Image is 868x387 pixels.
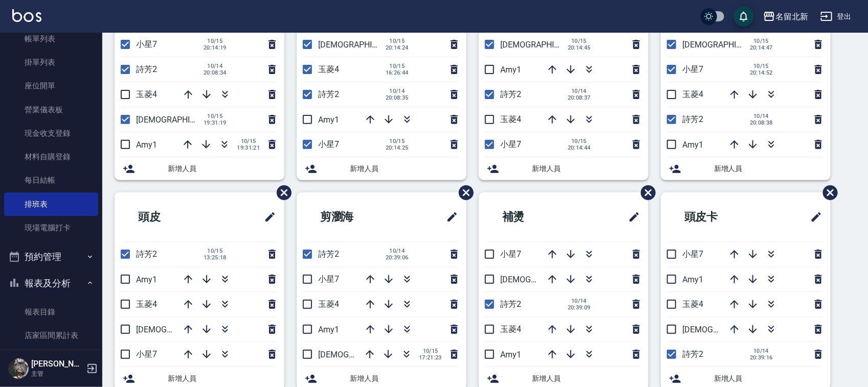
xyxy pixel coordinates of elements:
[4,192,98,216] a: 排班表
[419,354,442,361] span: 17:21:23
[136,89,157,99] span: 玉菱4
[661,157,831,180] div: 新增人員
[318,64,339,74] span: 玉菱4
[750,69,773,76] span: 20:14:52
[318,89,339,99] span: 詩芳2
[8,358,29,379] img: Person
[487,199,581,235] h2: 補燙
[500,275,589,284] span: [DEMOGRAPHIC_DATA]9
[4,348,98,371] a: 店家日報表
[682,249,703,259] span: 小星7
[123,199,217,235] h2: 頭皮
[204,113,227,119] span: 10/15
[136,325,225,334] span: [DEMOGRAPHIC_DATA]9
[204,69,227,76] span: 20:08:34
[682,140,703,150] span: Amy1
[500,249,521,259] span: 小星7
[269,178,293,208] span: 刪除班表
[568,144,591,151] span: 20:14:44
[532,163,640,174] span: 新增人員
[350,163,458,174] span: 新增人員
[386,94,409,101] span: 20:08:35
[318,350,407,359] span: [DEMOGRAPHIC_DATA]9
[204,248,227,254] span: 10/15
[750,38,773,44] span: 10/15
[258,205,276,229] span: 修改班表的標題
[682,349,703,359] span: 詩芳2
[4,51,98,74] a: 掛單列表
[318,299,339,309] span: 玉菱4
[386,254,409,261] span: 20:39:06
[532,373,640,384] span: 新增人員
[136,64,157,74] span: 詩芳2
[386,144,409,151] span: 20:14:25
[204,254,227,261] span: 13:25:18
[297,157,466,180] div: 新增人員
[318,115,339,125] span: Amy1
[386,38,409,44] span: 10/15
[204,38,227,44] span: 10/15
[775,10,808,23] div: 名留北新
[4,122,98,145] a: 現金收支登錄
[669,199,769,235] h2: 頭皮卡
[733,6,754,27] button: save
[4,98,98,122] a: 營業儀表板
[318,325,339,334] span: Amy1
[500,65,521,75] span: Amy1
[804,205,822,229] span: 修改班表的標題
[682,275,703,284] span: Amy1
[419,348,442,354] span: 10/15
[682,325,771,334] span: [DEMOGRAPHIC_DATA]9
[568,44,591,51] span: 20:14:45
[750,119,773,126] span: 20:08:38
[386,248,409,254] span: 10/14
[136,249,157,259] span: 詩芳2
[136,39,157,49] span: 小星7
[633,178,657,208] span: 刪除班表
[31,369,83,378] p: 主管
[136,349,157,359] span: 小星7
[168,373,276,384] span: 新增人員
[759,6,812,27] button: 名留北新
[204,119,227,126] span: 19:31:19
[12,9,41,22] img: Logo
[4,27,98,51] a: 帳單列表
[682,114,703,124] span: 詩芳2
[451,178,475,208] span: 刪除班表
[386,44,409,51] span: 20:14:24
[4,270,98,297] button: 報表及分析
[815,178,839,208] span: 刪除班表
[682,40,771,50] span: [DEMOGRAPHIC_DATA]9
[4,300,98,324] a: 報表目錄
[136,299,157,309] span: 玉菱4
[318,139,339,149] span: 小星7
[500,114,521,124] span: 玉菱4
[237,138,260,144] span: 10/15
[714,163,822,174] span: 新增人員
[568,138,591,144] span: 10/15
[682,64,703,74] span: 小星7
[568,94,591,101] span: 20:08:37
[4,324,98,347] a: 店家區間累計表
[500,324,521,334] span: 玉菱4
[750,113,773,119] span: 10/14
[568,298,591,304] span: 10/14
[136,115,225,125] span: [DEMOGRAPHIC_DATA]9
[568,38,591,44] span: 10/15
[4,74,98,98] a: 座位開單
[4,244,98,270] button: 預約管理
[305,199,405,235] h2: 剪瀏海
[750,63,773,69] span: 10/15
[318,274,339,284] span: 小星7
[204,63,227,69] span: 10/14
[500,89,521,99] span: 詩芳2
[682,299,703,309] span: 玉菱4
[479,157,649,180] div: 新增人員
[500,40,589,50] span: [DEMOGRAPHIC_DATA]9
[386,63,409,69] span: 10/15
[500,350,521,359] span: Amy1
[115,157,284,180] div: 新增人員
[318,249,339,259] span: 詩芳2
[816,7,856,26] button: 登出
[318,40,407,50] span: [DEMOGRAPHIC_DATA]9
